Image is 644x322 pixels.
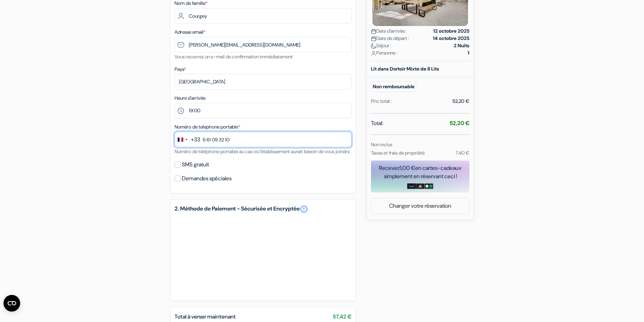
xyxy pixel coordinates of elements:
[400,164,415,172] span: 1,00 €
[175,205,352,213] h5: 2. Méthode de Paiement - Sécurisée et Encryptée
[175,132,200,147] button: Change country, selected France (+33)
[371,199,469,213] a: Changer votre réservation
[407,183,416,189] img: amazon-card-no-text.png
[300,205,308,213] a: error_outline
[175,37,352,52] input: Entrer adresse e-mail
[175,53,293,60] small: Vous recevrez un e-mail de confirmation immédiatement
[371,35,409,42] span: Date de départ :
[371,141,392,148] small: Non inclus
[175,28,206,36] label: Adresse email
[175,8,352,24] input: Entrer le nom de famille
[416,183,425,189] img: adidas-card.png
[175,148,350,155] small: Numéro de téléphone portable au cas où l'établissement aurait besoin de vous joindre
[456,150,469,156] small: 7,40 €
[425,183,433,189] img: uber-uber-eats-card.png
[173,215,353,297] iframe: Cadre de saisie sécurisé pour le paiement
[371,29,376,34] img: calendar.svg
[175,94,206,102] label: Heure d'arrivée
[371,42,392,49] span: Séjour :
[182,160,209,170] label: SMS gratuit
[468,49,469,57] strong: 1
[371,164,469,181] div: Recevez en cartes-cadeaux simplement en réservant ceci !
[333,313,352,321] span: 57,42 €
[452,98,469,105] div: 52,20 €
[371,36,376,41] img: calendar.svg
[371,49,397,57] span: Personne :
[454,42,469,49] strong: 2 Nuits
[450,119,469,127] strong: 52,20 €
[371,27,407,35] span: Date d'arrivée :
[175,132,352,147] input: 6 12 34 56 78
[3,295,20,312] button: Ouvrir le widget CMP
[371,51,376,56] img: user_icon.svg
[433,35,469,42] strong: 14 octobre 2025
[371,81,416,92] small: Non remboursable
[182,174,232,183] label: Demandes spéciales
[371,150,425,156] small: Taxes et frais de propriété:
[175,66,186,73] label: Pays
[371,98,392,105] div: Prix total :
[371,119,383,127] span: Total:
[175,313,236,320] span: Total à verser maintenant
[371,43,376,49] img: moon.svg
[191,135,200,144] div: +33
[371,66,439,72] b: Lit dans Dortoir Mixte de 8 Lits
[433,27,469,35] strong: 12 octobre 2025
[175,123,240,131] label: Numéro de telephone portable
